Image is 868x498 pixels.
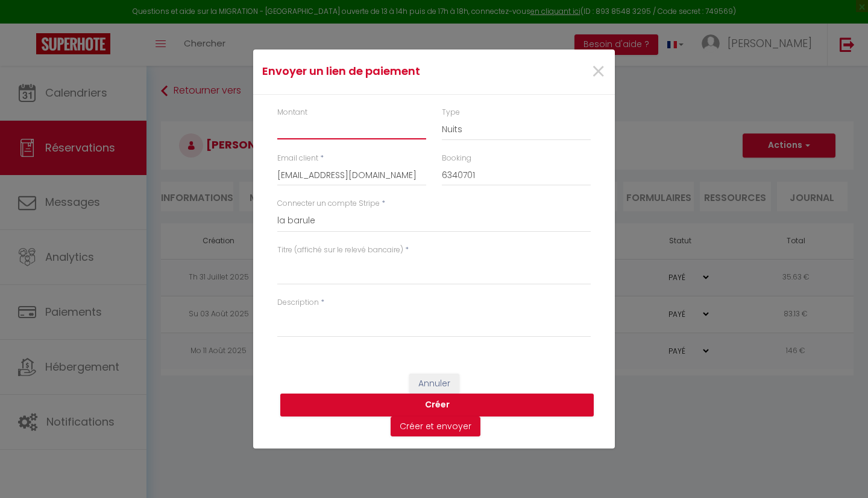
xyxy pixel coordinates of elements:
[277,153,318,164] label: Email client
[442,153,471,164] label: Booking
[277,244,403,256] label: Titre (affiché sur le relevé bancaire)
[277,107,307,118] label: Montant
[409,374,459,394] button: Annuler
[591,54,606,90] span: ×
[391,417,480,437] button: Créer et envoyer
[591,59,606,85] button: Close
[277,198,380,209] label: Connecter un compte Stripe
[280,394,594,417] button: Créer
[277,297,319,308] label: Description
[442,107,460,118] label: Type
[262,63,486,80] h4: Envoyer un lien de paiement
